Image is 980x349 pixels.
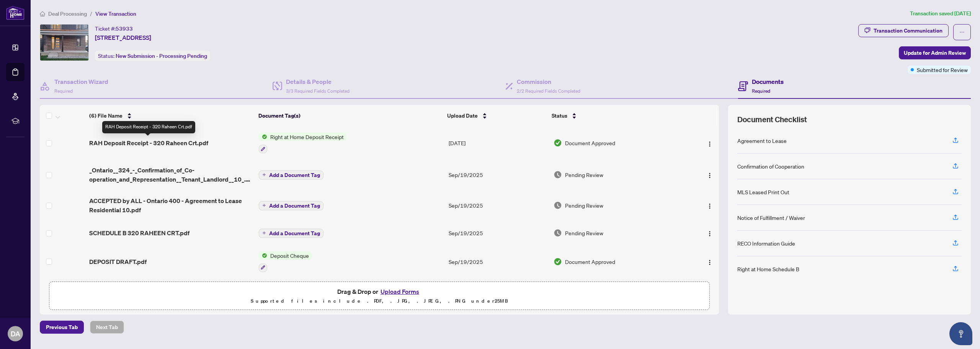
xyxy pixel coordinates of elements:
div: Notice of Fulfillment / Waiver [737,213,805,222]
h4: Commission [517,77,580,86]
button: Logo [704,256,716,268]
img: Logo [707,203,713,209]
th: Document Tag(s) [255,105,444,126]
span: SCHEDULE B 320 RAHEEN CRT.pdf [89,228,189,238]
img: Document Status [554,201,562,210]
h4: Details & People [286,77,350,86]
span: (6) File Name [89,111,122,120]
span: Required [752,88,770,94]
span: Deal Processing [48,10,87,17]
button: Logo [704,227,716,239]
div: Agreement to Lease [737,136,787,145]
th: (6) File Name [86,105,256,126]
span: Document Approved [565,139,615,147]
span: RAH Deposit Receipt - 320 Raheen Crt.pdf [89,138,208,147]
button: Next Tab [90,321,124,334]
span: New Submission - Processing Pending [116,52,207,59]
td: Sep/19/2025 [446,190,550,221]
span: 53933 [116,25,133,32]
th: Upload Date [444,105,549,126]
div: Right at Home Schedule B [737,265,799,273]
span: plus [262,231,266,235]
span: Document Approved [565,257,615,266]
img: IMG-X12402673_1.jpg [40,25,88,61]
td: [DATE] [446,126,550,159]
article: Transaction saved [DATE] [910,9,971,18]
div: RECO Information Guide [737,239,795,247]
span: ACCEPTED by ALL - Ontario 400 - Agreement to Lease Residential 10.pdf [89,196,253,215]
h4: Documents [752,77,784,86]
span: Drag & Drop orUpload FormsSupported files include .PDF, .JPG, .JPEG, .PNG under25MB [49,282,709,310]
span: plus [262,203,266,207]
span: _Ontario__324_-_Confirmation_of_Co-operation_and_Representation__Tenant_Landlord__10_.pdf [89,165,253,184]
td: Sep/19/2025 [446,245,550,278]
button: Previous Tab [40,321,84,334]
button: Add a Document Tag [259,170,323,180]
span: Right at Home Deposit Receipt [267,133,347,141]
button: Open asap [949,322,972,345]
span: Status [552,111,567,120]
button: Add a Document Tag [259,229,323,238]
span: View Transaction [95,10,136,17]
span: DEPOSIT DRAFT.pdf [89,257,147,266]
button: Logo [704,137,716,149]
span: Pending Review [565,170,603,179]
button: Logo [704,169,716,181]
td: Sep/19/2025 [446,221,550,245]
div: MLS Leased Print Out [737,188,789,196]
span: Previous Tab [46,321,78,333]
span: Submitted for Review [917,66,968,74]
img: Logo [707,231,713,237]
li: / [90,9,92,18]
div: Status: [95,51,210,61]
img: logo [6,6,24,20]
button: Upload Forms [378,287,421,297]
span: Drag & Drop or [337,287,421,297]
div: RAH Deposit Receipt - 320 Raheen Crt.pdf [102,121,195,133]
img: Logo [707,172,713,179]
span: Add a Document Tag [269,231,320,236]
img: Status Icon [259,133,267,141]
span: home [40,11,45,16]
p: Supported files include .PDF, .JPG, .JPEG, .PNG under 25 MB [54,297,705,306]
button: Add a Document Tag [259,201,323,210]
h4: Transaction Wizard [54,77,108,86]
span: Add a Document Tag [269,203,320,208]
span: [STREET_ADDRESS] [95,33,151,42]
button: Transaction Communication [858,24,949,37]
button: Status IconDeposit Cheque [259,251,312,272]
img: Logo [707,259,713,265]
img: Status Icon [259,251,267,260]
span: Upload Date [447,111,478,120]
div: Confirmation of Cooperation [737,162,804,170]
span: 3/3 Required Fields Completed [286,88,350,94]
span: Pending Review [565,229,603,237]
span: Pending Review [565,201,603,210]
button: Logo [704,199,716,211]
td: Sep/19/2025 [446,159,550,190]
span: Update for Admin Review [904,47,966,59]
span: Required [54,88,73,94]
span: 2/2 Required Fields Completed [517,88,580,94]
span: Add a Document Tag [269,172,320,178]
button: Update for Admin Review [899,46,971,59]
button: Add a Document Tag [259,228,323,238]
img: Document Status [554,139,562,147]
div: Transaction Communication [874,25,942,37]
span: Deposit Cheque [267,251,312,260]
span: ellipsis [959,29,965,35]
th: Status [549,105,679,126]
img: Document Status [554,170,562,179]
span: DA [11,328,20,339]
img: Document Status [554,229,562,237]
span: Document Checklist [737,114,807,125]
img: Document Status [554,257,562,266]
div: Ticket #: [95,24,133,33]
img: Logo [707,141,713,147]
button: Status IconRight at Home Deposit Receipt [259,133,347,153]
span: plus [262,173,266,177]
